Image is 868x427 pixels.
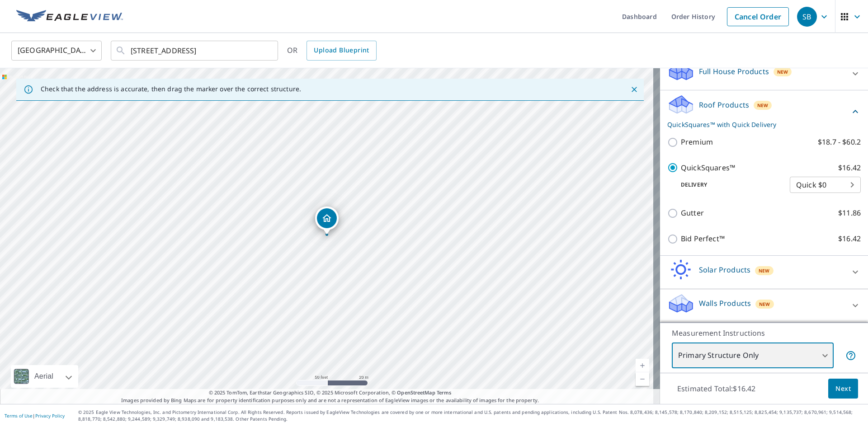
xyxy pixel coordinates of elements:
p: Measurement Instructions [672,328,856,338]
span: New [777,68,788,75]
span: Next [835,383,851,394]
a: Current Level 19, Zoom Out [636,372,649,386]
a: Terms [437,389,452,396]
p: $16.42 [838,162,861,174]
span: New [757,102,769,109]
span: Upload Blueprint [314,45,369,56]
p: Solar Products [699,264,750,275]
p: Check that the address is accurate, then drag the marker over the correct structure. [41,85,301,93]
div: Aerial [11,365,78,388]
a: Terms of Use [5,413,33,419]
button: Close [628,84,640,95]
div: Quick $0 [790,172,861,197]
p: $18.7 - $60.2 [818,136,861,148]
div: Full House ProductsNew [667,61,861,86]
p: Bid Perfect™ [681,233,725,244]
a: Upload Blueprint [307,41,376,61]
p: QuickSquares™ with Quick Delivery [667,120,850,129]
div: Walls ProductsNew [667,293,861,319]
span: New [759,267,770,274]
div: Roof ProductsNewQuickSquares™ with Quick Delivery [667,94,861,129]
p: Delivery [667,181,790,189]
button: Next [828,379,858,399]
p: QuickSquares™ [681,162,735,174]
a: Current Level 19, Zoom In [636,359,649,372]
p: Premium [681,136,713,148]
div: Aerial [32,365,56,388]
p: Full House Products [699,66,769,77]
a: Privacy Policy [35,413,65,419]
input: Search by address or latitude-longitude [131,38,259,63]
a: OpenStreetMap [397,389,435,396]
p: Gutter [681,207,704,219]
div: SB [797,7,817,27]
p: Estimated Total: $16.42 [670,379,763,399]
span: New [759,300,770,308]
p: | [5,413,65,418]
div: [GEOGRAPHIC_DATA] [11,38,102,63]
div: Primary Structure Only [672,343,834,368]
div: OR [287,41,377,61]
p: $16.42 [838,233,861,244]
p: © 2025 Eagle View Technologies, Inc. and Pictometry International Corp. All Rights Reserved. Repo... [78,409,863,422]
img: EV Logo [16,10,123,23]
p: Roof Products [699,99,749,110]
span: Your report will include only the primary structure on the property. For example, a detached gara... [845,350,856,361]
p: Walls Products [699,298,751,309]
a: Cancel Order [727,7,789,26]
p: $11.86 [838,207,861,219]
span: © 2025 TomTom, Earthstar Geographics SIO, © 2025 Microsoft Corporation, © [209,389,452,397]
div: Solar ProductsNew [667,259,861,285]
div: Dropped pin, building 1, Residential property, 1585 E Monaco Ave Murray, UT 84121 [315,206,339,235]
